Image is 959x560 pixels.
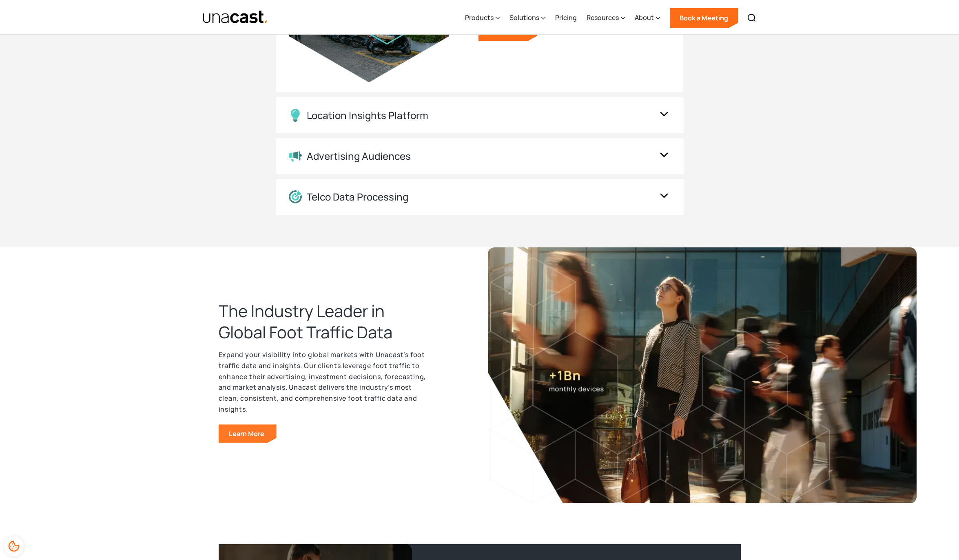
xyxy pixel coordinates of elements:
div: Telco Data Processing [307,191,408,203]
img: +1 Bn monthly devices [488,247,917,503]
img: Advertising Audiences icon [289,150,302,162]
div: Products [465,13,494,22]
div: About [635,13,654,22]
div: Products [465,1,500,35]
div: Advertising Audiences [307,150,411,162]
a: Pricing [555,1,577,35]
a: Book a Meeting [670,8,738,28]
div: Resources [587,13,619,22]
div: Resources [587,1,625,35]
img: Search icon [747,13,757,23]
h2: The Industry Leader in Global Foot Traffic Data [219,300,431,343]
a: Learn more about our foot traffic data [219,425,276,442]
div: Solutions [509,13,539,22]
div: About [635,1,660,35]
div: Cookie Preferences [4,536,24,556]
div: Solutions [509,1,545,35]
img: Unacast text logo [202,10,269,24]
a: home [202,10,269,24]
img: Location Data Processing icon [289,190,302,203]
img: Location Insights Platform icon [289,109,302,122]
div: Location Insights Platform [307,110,428,121]
p: Expand your visibility into global markets with Unacast’s foot traffic data and insights. Our cli... [219,349,431,414]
